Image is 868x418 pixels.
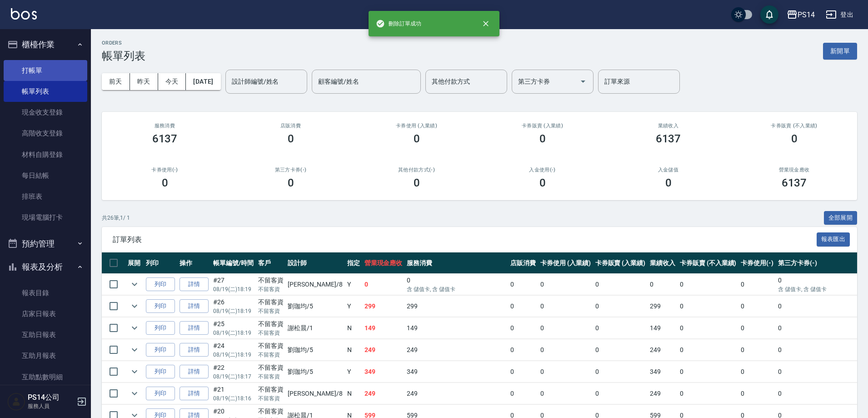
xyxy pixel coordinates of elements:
[648,383,678,404] td: 249
[738,361,776,383] td: 0
[798,9,815,20] div: PS14
[742,123,846,129] h2: 卡券販賣 (不入業績)
[538,274,593,295] td: 0
[146,365,175,379] button: 列印
[362,317,405,339] td: 149
[4,255,87,279] button: 報表及分析
[362,252,405,274] th: 營業現金應收
[258,329,284,337] p: 不留客資
[742,167,846,173] h2: 營業現金應收
[285,296,344,317] td: 劉珈均 /5
[539,176,546,189] h3: 0
[648,252,678,274] th: 業績收入
[823,43,857,60] button: 新開單
[213,285,254,293] p: 08/19 (二) 18:19
[817,235,850,243] a: 報表匯出
[258,373,284,381] p: 不留客資
[414,132,420,145] h3: 0
[362,339,405,361] td: 249
[213,329,254,337] p: 08/19 (二) 18:19
[180,321,209,335] a: 詳情
[738,296,776,317] td: 0
[490,167,594,173] h2: 入金使用(-)
[345,361,362,383] td: Y
[362,274,405,295] td: 0
[678,317,738,339] td: 0
[125,252,144,274] th: 展開
[593,274,648,295] td: 0
[113,123,217,129] h3: 服務消費
[146,321,175,335] button: 列印
[678,252,738,274] th: 卡券販賣 (不入業績)
[113,167,217,173] h2: 卡券使用(-)
[146,299,175,313] button: 列印
[288,132,294,145] h3: 0
[4,303,87,324] a: 店家日報表
[538,383,593,404] td: 0
[404,361,508,383] td: 349
[258,407,284,416] div: 不留客資
[158,73,186,90] button: 今天
[678,361,738,383] td: 0
[648,317,678,339] td: 149
[239,123,343,129] h2: 店販消費
[102,40,145,46] h2: ORDERS
[538,339,593,361] td: 0
[211,252,256,274] th: 帳單編號/時間
[146,343,175,357] button: 列印
[593,339,648,361] td: 0
[538,317,593,339] td: 0
[364,123,469,129] h2: 卡券使用 (入業績)
[102,214,130,222] p: 共 26 筆, 1 / 1
[28,393,74,402] h5: PS14公司
[678,296,738,317] td: 0
[239,167,343,173] h2: 第三方卡券(-)
[211,383,256,404] td: #21
[345,274,362,295] td: Y
[285,383,344,404] td: [PERSON_NAME] /8
[345,252,362,274] th: 指定
[345,339,362,361] td: N
[538,252,593,274] th: 卡券使用 (入業績)
[128,365,141,378] button: expand row
[508,274,538,295] td: 0
[4,60,87,81] a: 打帳單
[414,176,420,189] h3: 0
[404,317,508,339] td: 149
[404,274,508,295] td: 0
[508,361,538,383] td: 0
[576,74,590,89] button: Open
[404,296,508,317] td: 299
[4,81,87,102] a: 帳單列表
[128,277,141,291] button: expand row
[130,73,158,90] button: 昨天
[211,296,256,317] td: #26
[11,8,37,20] img: Logo
[258,307,284,315] p: 不留客資
[4,102,87,123] a: 現金收支登錄
[738,339,776,361] td: 0
[180,277,209,292] a: 詳情
[102,73,130,90] button: 前天
[285,339,344,361] td: 劉珈均 /5
[345,296,362,317] td: Y
[362,361,405,383] td: 349
[362,383,405,404] td: 249
[258,276,284,285] div: 不留客資
[665,176,672,189] h3: 0
[593,252,648,274] th: 卡券販賣 (入業績)
[102,50,145,62] h3: 帳單列表
[738,274,776,295] td: 0
[285,361,344,383] td: 劉珈均 /5
[258,363,284,373] div: 不留客資
[490,123,594,129] h2: 卡券販賣 (入業績)
[4,123,87,144] a: 高階收支登錄
[180,299,209,313] a: 詳情
[822,6,857,23] button: 登出
[345,383,362,404] td: N
[180,343,209,357] a: 詳情
[186,73,220,90] button: [DATE]
[404,252,508,274] th: 服務消費
[258,385,284,394] div: 不留客資
[113,235,817,244] span: 訂單列表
